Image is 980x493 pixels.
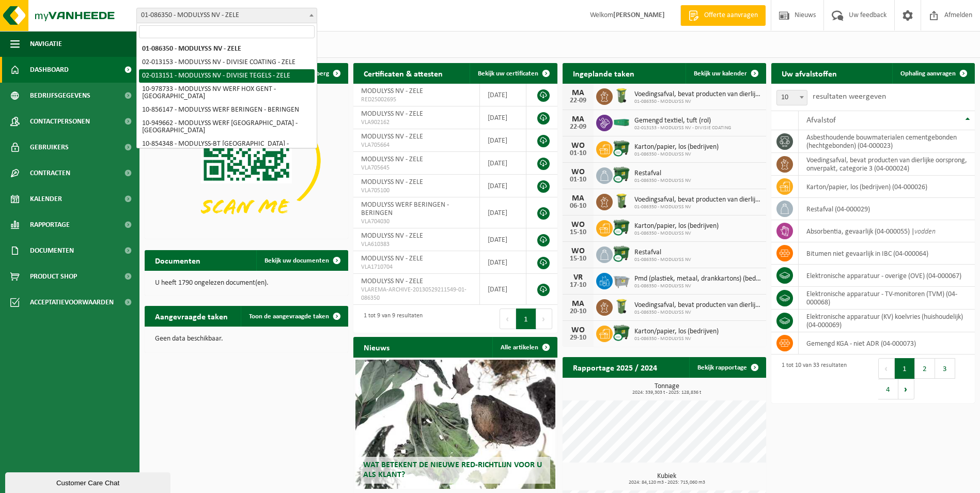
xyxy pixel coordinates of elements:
h2: Uw afvalstoffen [771,63,847,83]
div: 1 tot 10 van 33 resultaten [776,357,847,400]
span: Karton/papier, los (bedrijven) [634,222,719,230]
button: 4 [878,379,898,399]
a: Ophaling aanvragen [892,63,974,84]
td: [DATE] [480,152,527,175]
td: [DATE] [480,228,527,251]
span: Restafval [634,170,691,178]
td: [DATE] [480,251,527,274]
li: 02-013153 - MODULYSS NV - DIVISIE COATING - ZELE [139,56,315,69]
span: Kalender [30,186,62,212]
h2: Rapportage 2025 / 2024 [563,357,667,377]
span: Afvalstof [806,116,836,125]
button: Verberg [298,63,347,84]
span: Contracten [30,160,70,186]
span: 2024: 84,120 m3 - 2025: 715,060 m3 [568,480,766,485]
h2: Documenten [145,250,211,270]
span: Pmd (plastiek, metaal, drankkartons) (bedrijven) [634,275,761,283]
button: 1 [516,309,536,329]
td: absorbentia, gevaarlijk (04-000055) | [799,220,975,242]
img: HK-XC-30-GN-00 [613,117,630,127]
span: VLAREMA-ARCHIVE-20130529211549-01-086350 [361,286,472,302]
button: Next [898,379,914,399]
span: MODULYSS NV - ZELE [361,87,423,95]
td: voedingsafval, bevat producten van dierlijke oorsprong, onverpakt, categorie 3 (04-000024) [799,153,975,176]
span: VLA610383 [361,240,472,249]
span: Bekijk uw certificaten [478,70,538,77]
span: Voedingsafval, bevat producten van dierlijke oorsprong, onverpakt, categorie 3 [634,301,761,310]
li: 01-086350 - MODULYSS NV - ZELE [139,42,315,56]
span: Wat betekent de nieuwe RED-richtlijn voor u als klant? [363,461,542,479]
div: 06-10 [568,203,588,210]
li: 10-949662 - MODULYSS WERF [GEOGRAPHIC_DATA] - [GEOGRAPHIC_DATA] [139,117,315,137]
button: Next [536,309,552,329]
div: VR [568,273,588,282]
span: 10 [776,90,807,105]
div: MA [568,194,588,203]
div: 1 tot 9 van 9 resultaten [359,307,423,330]
span: MODULYSS WERF BERINGEN - BERINGEN [361,201,449,217]
li: 02-013151 - MODULYSS NV - DIVISIE TEGELS - ZELE [139,69,315,83]
img: WB-0140-HPE-GN-50 [613,298,630,315]
span: 10 [777,90,807,105]
iframe: chat widget [5,470,173,493]
span: Contactpersonen [30,109,90,134]
button: 2 [915,358,935,379]
td: asbesthoudende bouwmaterialen cementgebonden (hechtgebonden) (04-000023) [799,130,975,153]
button: Previous [500,309,516,329]
span: Karton/papier, los (bedrijven) [634,143,719,151]
span: MODULYSS NV - ZELE [361,133,423,141]
img: WB-1100-CU [613,219,630,236]
span: Product Shop [30,264,77,289]
div: 17-10 [568,282,588,289]
span: 01-086350 - MODULYSS NV [634,178,691,184]
div: 22-09 [568,124,588,131]
td: bitumen niet gevaarlijk in IBC (04-000064) [799,242,975,265]
h2: Ingeplande taken [563,63,645,83]
div: WO [568,168,588,176]
span: 01-086350 - MODULYSS NV [634,310,761,316]
span: 01-086350 - MODULYSS NV [634,151,719,158]
i: vodden [914,228,936,236]
span: MODULYSS NV - ZELE [361,178,423,186]
a: Bekijk rapportage [689,357,765,378]
td: [DATE] [480,175,527,197]
img: WB-1100-CU [613,324,630,342]
div: WO [568,142,588,150]
img: WB-1100-CU [613,140,630,157]
span: MODULYSS NV - ZELE [361,278,423,285]
span: Offerte aanvragen [702,10,760,21]
div: MA [568,115,588,124]
span: VLA705645 [361,164,472,172]
span: Voedingsafval, bevat producten van dierlijke oorsprong, onverpakt, categorie 3 [634,90,761,99]
span: Voedingsafval, bevat producten van dierlijke oorsprong, onverpakt, categorie 3 [634,196,761,204]
td: [DATE] [480,84,527,106]
img: WB-1100-CU [613,166,630,183]
div: 20-10 [568,308,588,315]
span: Rapportage [30,212,70,238]
span: 01-086350 - MODULYSS NV [634,204,761,210]
img: Download de VHEPlus App [145,84,348,237]
span: MODULYSS NV - ZELE [361,156,423,163]
img: WB-2500-GAL-GY-01 [613,271,630,289]
a: Bekijk uw documenten [256,250,347,271]
span: VLA705664 [361,141,472,149]
span: MODULYSS NV - ZELE [361,110,423,118]
a: Wat betekent de nieuwe RED-richtlijn voor u als klant? [355,360,555,489]
span: Documenten [30,238,74,264]
td: elektronische apparatuur - overige (OVE) (04-000067) [799,265,975,287]
td: elektronische apparatuur (KV) koelvries (huishoudelijk) (04-000069) [799,310,975,332]
td: karton/papier, los (bedrijven) (04-000026) [799,176,975,198]
span: Bekijk uw kalender [694,70,747,77]
div: WO [568,247,588,255]
div: 15-10 [568,255,588,263]
span: Karton/papier, los (bedrijven) [634,328,719,336]
td: elektronische apparatuur - TV-monitoren (TVM) (04-000068) [799,287,975,310]
span: RED25002695 [361,96,472,104]
td: gemengd KGA - niet ADR (04-000073) [799,332,975,355]
li: 10-854348 - MODULYSS-BT [GEOGRAPHIC_DATA] - [GEOGRAPHIC_DATA] [139,137,315,158]
td: [DATE] [480,106,527,129]
button: 1 [895,358,915,379]
td: [DATE] [480,274,527,305]
img: WB-0140-HPE-GN-50 [613,87,630,104]
img: WB-1100-CU [613,245,630,263]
